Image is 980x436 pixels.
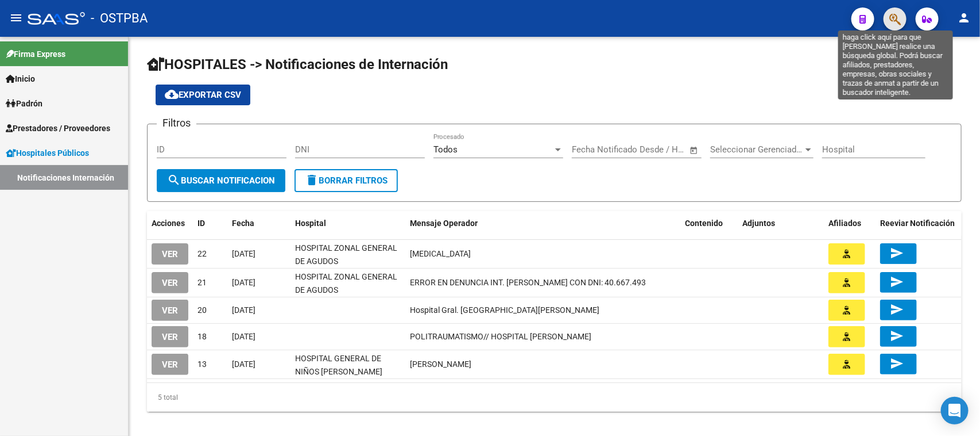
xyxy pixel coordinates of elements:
[6,147,89,159] span: Hospitales Públicos
[410,305,599,315] span: Hospital Gral. SAN MARTIN de La Plata
[162,332,178,342] span: VER
[152,326,188,347] button: VER
[572,144,618,155] input: Fecha inicio
[152,272,188,293] button: VER
[157,115,196,131] h3: Filtros
[876,211,962,236] datatable-header-cell: Reeviar Notificación
[232,247,286,261] div: [DATE]
[152,300,188,321] button: VER
[162,278,178,288] span: VER
[197,305,207,315] span: 20
[165,87,179,101] mat-icon: cloud_download
[9,11,23,25] mat-icon: menu
[197,359,207,369] span: 13
[167,175,275,186] span: Buscar Notificacion
[157,169,285,192] button: Buscar Notificacion
[710,144,803,155] span: Seleccionar Gerenciador
[227,211,290,236] datatable-header-cell: Fecha
[147,211,193,236] datatable-header-cell: Acciones
[6,122,110,135] span: Prestadores / Proveedores
[167,173,181,187] mat-icon: search
[828,219,861,228] span: Afiliados
[410,278,646,287] span: ERROR EN DENUNCIA INT. CASTRELLON AYELEN CON DNI: 40.667.493
[162,249,178,259] span: VER
[890,329,904,343] mat-icon: send
[410,219,478,228] span: Mensaje Operador
[305,175,388,186] span: Borrar Filtros
[295,354,382,376] span: HOSPITAL GENERAL DE NIÑOS [PERSON_NAME]
[410,332,591,341] span: POLITRAUMATISMO// HOSPITAL DR L MELENDEZ
[957,11,971,25] mat-icon: person
[410,249,471,258] span: LITIASIS
[152,354,188,375] button: VER
[629,144,684,155] input: Fecha fin
[162,305,178,316] span: VER
[295,272,397,308] span: HOSPITAL ZONAL GENERAL DE AGUDOS [PERSON_NAME]
[232,330,286,343] div: [DATE]
[165,90,241,100] span: Exportar CSV
[152,243,188,265] button: VER
[193,211,227,236] datatable-header-cell: ID
[680,211,738,236] datatable-header-cell: Contenido
[232,304,286,317] div: [DATE]
[890,357,904,370] mat-icon: send
[405,211,680,236] datatable-header-cell: Mensaje Operador
[290,211,405,236] datatable-header-cell: Hospital
[890,275,904,289] mat-icon: send
[688,144,701,157] button: Open calendar
[295,243,397,279] span: HOSPITAL ZONAL GENERAL DE AGUDOS [PERSON_NAME]
[197,332,207,341] span: 18
[91,6,148,31] span: - OSTPBA
[162,359,178,370] span: VER
[295,219,326,228] span: Hospital
[156,85,250,105] button: Exportar CSV
[305,173,319,187] mat-icon: delete
[6,97,42,110] span: Padrón
[232,219,254,228] span: Fecha
[232,358,286,371] div: [DATE]
[880,219,955,228] span: Reeviar Notificación
[147,383,962,412] div: 5 total
[295,169,398,192] button: Borrar Filtros
[824,211,876,236] datatable-header-cell: Afiliados
[742,219,775,228] span: Adjuntos
[6,48,65,60] span: Firma Express
[232,276,286,289] div: [DATE]
[197,249,207,258] span: 22
[941,397,969,424] div: Open Intercom Messenger
[152,219,185,228] span: Acciones
[410,359,471,369] span: FERNANDO
[433,144,458,155] span: Todos
[197,219,205,228] span: ID
[685,219,723,228] span: Contenido
[147,56,448,72] span: HOSPITALES -> Notificaciones de Internación
[890,303,904,316] mat-icon: send
[890,246,904,260] mat-icon: send
[738,211,824,236] datatable-header-cell: Adjuntos
[197,278,207,287] span: 21
[6,72,35,85] span: Inicio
